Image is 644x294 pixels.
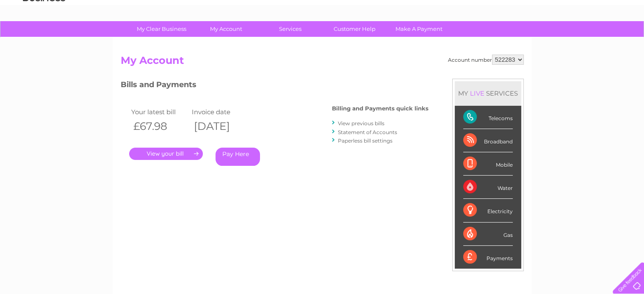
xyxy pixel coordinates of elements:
[129,118,190,135] th: £67.98
[338,120,384,126] a: View previous bills
[484,4,543,15] a: 0333 014 3131
[191,21,261,37] a: My Account
[616,36,636,42] a: Log out
[121,79,428,93] h3: Bills and Payments
[463,223,513,246] div: Gas
[516,36,535,42] a: Energy
[463,129,513,152] div: Broadband
[255,21,325,37] a: Services
[320,21,390,37] a: Customer Help
[463,152,513,176] div: Mobile
[588,36,608,42] a: Contact
[122,5,522,41] div: Clear Business is a trading name of Verastar Limited (registered in [GEOGRAPHIC_DATA] No. 3667643...
[121,55,524,71] h2: My Account
[463,246,513,269] div: Payments
[468,89,486,97] div: LIVE
[540,36,565,42] a: Telecoms
[332,105,428,112] h4: Billing and Payments quick links
[338,129,397,135] a: Statement of Accounts
[190,118,251,135] th: [DATE]
[190,106,251,118] td: Invoice date
[570,36,583,42] a: Blog
[448,55,524,65] div: Account number
[463,176,513,199] div: Water
[22,22,66,48] img: logo.png
[338,137,392,144] a: Paperless bill settings
[463,199,513,222] div: Electricity
[384,21,454,37] a: Make A Payment
[127,21,196,37] a: My Clear Business
[495,36,511,42] a: Water
[129,106,190,118] td: Your latest bill
[129,148,203,160] a: .
[216,148,260,166] a: Pay Here
[455,81,521,105] div: MY SERVICES
[463,106,513,129] div: Telecoms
